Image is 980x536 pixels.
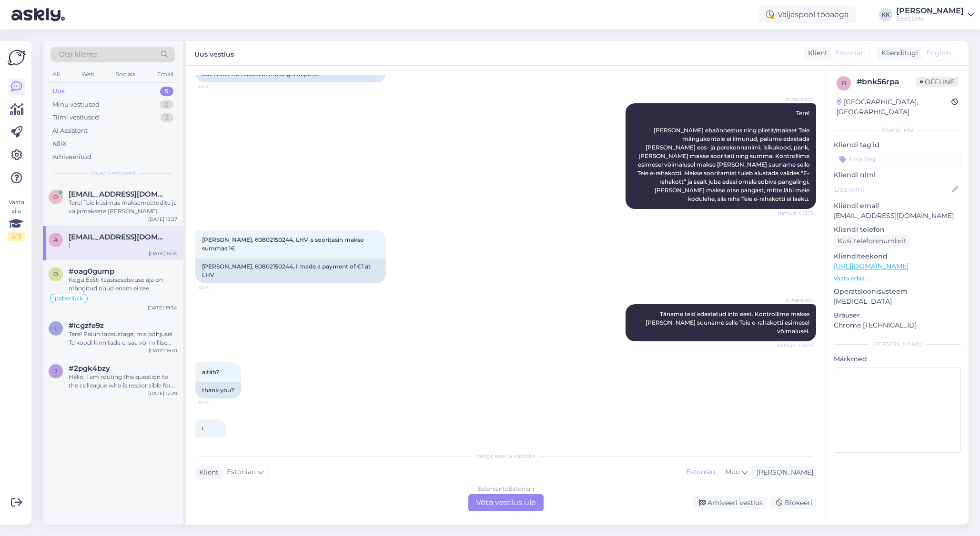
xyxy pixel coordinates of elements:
[725,467,740,476] span: Muu
[54,367,58,375] span: 2
[693,496,767,509] div: Arhiveeri vestlus
[777,342,813,349] span: Nähtud ✓ 13:14
[926,48,951,58] span: English
[198,83,234,90] span: 13:13
[202,236,365,252] span: [PERSON_NAME], 60802150244, LHV-s sooritasin makse summas 1€
[198,399,234,406] span: 13:14
[834,340,961,348] div: [PERSON_NAME]
[778,209,813,217] span: Nähtud ✓ 13:13
[778,96,813,103] span: AI Assistent
[834,140,961,150] p: Kliendi tag'id
[834,201,961,211] p: Kliendi email
[834,152,961,166] input: Lisa tag
[195,382,241,398] div: thank you?
[195,467,219,477] div: Klient
[148,390,177,397] div: [DATE] 12:29
[202,368,219,376] span: aitäh?
[778,297,813,304] span: AI Assistent
[161,113,173,122] div: 2
[69,330,177,347] div: Tere! Palun täpsustage, mis põhjusel Te koodi kinnitada ei saa või millise veateate saate.
[896,7,974,22] a: [PERSON_NAME]Eesti Loto
[155,68,175,80] div: Email
[834,274,961,283] p: Vaata edasi ...
[52,113,99,122] div: Tiimi vestlused
[52,139,66,149] div: Kõik
[80,68,96,80] div: Web
[468,494,544,511] div: Võta vestlus üle
[91,169,135,178] span: Uued vestlused
[834,320,961,330] p: Chrome [TECHNICAL_ID]
[54,325,58,332] span: l
[804,48,828,58] div: Klient
[69,241,177,250] div: !
[8,232,25,241] div: 2 / 3
[114,68,137,80] div: Socials
[834,297,961,307] p: [MEDICAL_DATA]
[834,126,961,134] div: Kliendi info
[52,126,88,136] div: AI Assistent
[834,184,950,195] input: Lisa nimi
[148,216,177,223] div: [DATE] 13:37
[69,199,177,216] div: Tere! Teie küsimus maksemeetodite ja väljamaksete [PERSON_NAME] erinevuste kohta vajab täpsemat s...
[69,276,177,293] div: Kogu Eesti taasiseseisvuse aja on mängitud,nüüd enam ei see vanemad inimesed ,tõrjutakse igalt po...
[69,267,114,276] span: #oag0gump
[160,100,173,109] div: 0
[836,48,865,58] span: Estonian
[149,250,177,257] div: [DATE] 13:14
[69,364,110,373] span: #2pgk4bzy
[834,251,961,261] p: Klienditeekond
[834,235,910,248] div: Küsi telefoninumbrit
[51,68,61,80] div: All
[681,465,720,479] div: Estonian
[69,233,168,241] span: annimaarjakarjel@gmail.com
[8,198,25,241] div: Vaata siia
[69,321,104,330] span: #lcgzfe9z
[834,310,961,320] p: Brauser
[160,87,173,96] div: 5
[477,485,534,493] div: Estonian to Estonian
[227,467,256,477] span: Estonian
[54,236,58,243] span: a
[758,6,856,23] div: Väljaspool tööaega
[202,426,203,433] span: !
[834,287,961,297] p: Operatsioonisüsteem
[195,258,386,283] div: [PERSON_NAME], 60802150244, I made a payment of €1 at LHV
[148,304,177,311] div: [DATE] 19:34
[834,170,961,180] p: Kliendi nimi
[198,284,234,291] span: 13:14
[834,354,961,364] p: Märkmed
[896,7,964,15] div: [PERSON_NAME]
[149,347,177,354] div: [DATE] 16:10
[52,87,65,96] div: Uus
[770,496,816,509] div: Blokeeri
[646,310,811,335] span: Täname teid edastatud info eest. Kontrollime makse [PERSON_NAME] suuname selle Teie e-rahakotti e...
[834,262,909,270] a: [URL][DOMAIN_NAME]
[878,48,918,58] div: Klienditugi
[53,193,58,200] span: o
[69,190,168,199] span: otti.sven@gmail.com
[879,8,892,21] div: KK
[53,270,58,278] span: o
[834,225,961,235] p: Kliendi telefon
[52,152,91,162] div: Arhiveeritud
[916,77,958,87] span: Offline
[637,109,811,202] span: Tere! [PERSON_NAME] ebaõnnestus ning piletit/makset Teie mängukontole ei ilmunud, palume edastada...
[896,15,964,22] div: Eesti Loto
[834,211,961,221] p: [EMAIL_ADDRESS][DOMAIN_NAME]
[857,76,916,88] div: # bnk56rpa
[69,373,177,390] div: Hello, I am routing this question to the colleague who is responsible for this topic. The reply m...
[753,467,813,477] div: [PERSON_NAME]
[59,50,97,60] span: Otsi kliente
[55,296,83,301] span: paberlipik
[52,100,100,109] div: Minu vestlused
[837,97,951,117] div: [GEOGRAPHIC_DATA], [GEOGRAPHIC_DATA]
[194,47,234,60] label: Uus vestlus
[195,452,816,460] div: Valige keel ja vastake
[842,79,846,87] span: b
[8,49,26,67] img: Askly Logo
